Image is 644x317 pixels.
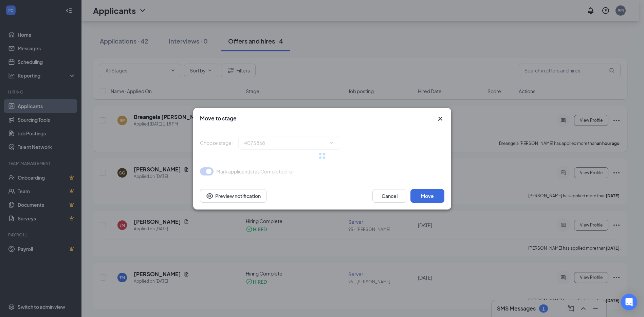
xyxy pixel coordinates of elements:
[621,294,637,310] div: Open Intercom Messenger
[200,189,266,203] button: Preview notificationEye
[410,189,444,203] button: Move
[206,192,214,200] svg: Eye
[200,115,237,122] h3: Move to stage
[436,115,444,123] svg: Cross
[372,189,406,203] button: Cancel
[436,115,444,123] button: Close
